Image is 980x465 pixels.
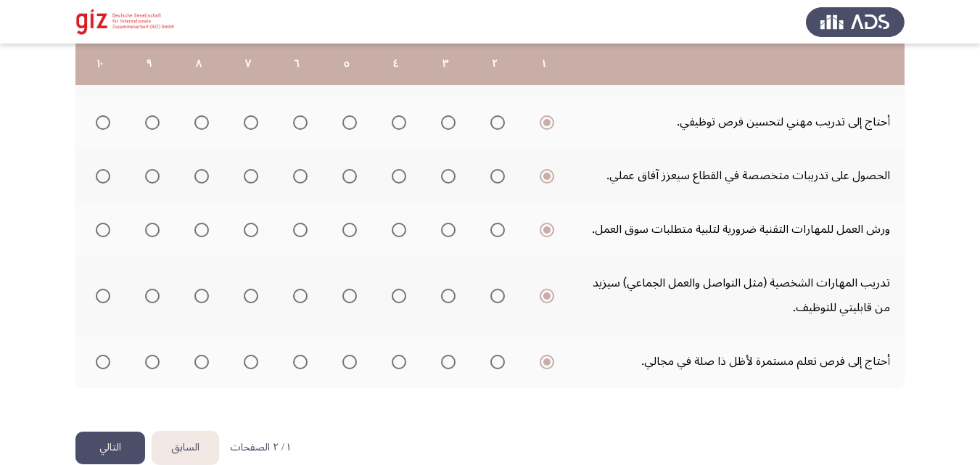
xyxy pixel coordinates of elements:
[174,44,223,85] th: ٨
[238,349,258,374] mat-radio-group: Select an option
[435,349,456,374] mat-radio-group: Select an option
[534,163,554,188] mat-radio-group: Select an option
[534,217,554,242] mat-radio-group: Select an option
[386,110,406,134] mat-radio-group: Select an option
[139,217,160,242] mat-radio-group: Select an option
[386,163,406,188] mat-radio-group: Select an option
[125,44,174,85] th: ٩
[435,283,456,308] mat-radio-group: Select an option
[287,163,308,188] mat-radio-group: Select an option
[569,202,905,256] td: ورش العمل للمهارات التقنية ضرورية لتلبية متطلبات سوق العمل.
[90,163,110,188] mat-radio-group: Select an option
[485,349,505,374] mat-radio-group: Select an option
[90,349,110,374] mat-radio-group: Select an option
[273,44,322,85] th: ٦
[806,1,905,42] img: Assess Talent Management logo
[238,110,258,134] mat-radio-group: Select an option
[238,283,258,308] mat-radio-group: Select an option
[189,110,209,134] mat-radio-group: Select an option
[139,283,160,308] mat-radio-group: Select an option
[485,110,505,134] mat-radio-group: Select an option
[386,217,406,242] mat-radio-group: Select an option
[534,349,554,374] mat-radio-group: Select an option
[139,110,160,134] mat-radio-group: Select an option
[287,283,308,308] mat-radio-group: Select an option
[337,110,357,134] mat-radio-group: Select an option
[534,110,554,134] mat-radio-group: Select an option
[337,349,357,374] mat-radio-group: Select an option
[337,163,357,188] mat-radio-group: Select an option
[189,163,209,188] mat-radio-group: Select an option
[139,163,160,188] mat-radio-group: Select an option
[569,256,905,334] td: تدريب المهارات الشخصية (مثل التواصل والعمل الجماعي) سيزيد من قابليتي للتوظيف.
[435,110,456,134] mat-radio-group: Select an option
[386,349,406,374] mat-radio-group: Select an option
[435,163,456,188] mat-radio-group: Select an option
[322,44,371,85] th: ٥
[75,44,125,85] th: ١٠
[421,44,470,85] th: ٣
[569,334,905,388] td: أحتاج إلى فرص تعلم مستمرة لأظل ذا صلة في مجالي.
[534,283,554,308] mat-radio-group: Select an option
[75,1,174,42] img: Assessment logo of GIZ Needs Assessment (Prone to Irregular Migration)
[287,110,308,134] mat-radio-group: Select an option
[337,283,357,308] mat-radio-group: Select an option
[371,44,421,85] th: ٤
[485,217,505,242] mat-radio-group: Select an option
[189,349,209,374] mat-radio-group: Select an option
[230,442,290,454] p: ١ / ٢ الصفحات
[569,149,905,202] td: الحصول على تدريبات متخصصة في القطاع سيعزز آفاق عملي.
[90,110,110,134] mat-radio-group: Select an option
[386,283,406,308] mat-radio-group: Select an option
[75,432,145,464] button: load next page
[519,44,569,85] th: ١
[287,349,308,374] mat-radio-group: Select an option
[435,217,456,242] mat-radio-group: Select an option
[189,283,209,308] mat-radio-group: Select an option
[139,349,160,374] mat-radio-group: Select an option
[569,95,905,149] td: أحتاج إلى تدريب مهني لتحسين فرص توظيفي.
[287,217,308,242] mat-radio-group: Select an option
[238,217,258,242] mat-radio-group: Select an option
[152,432,218,464] button: load previous page
[238,163,258,188] mat-radio-group: Select an option
[485,163,505,188] mat-radio-group: Select an option
[485,283,505,308] mat-radio-group: Select an option
[90,217,110,242] mat-radio-group: Select an option
[223,44,273,85] th: ٧
[337,217,357,242] mat-radio-group: Select an option
[189,217,209,242] mat-radio-group: Select an option
[90,283,110,308] mat-radio-group: Select an option
[470,44,519,85] th: ٢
